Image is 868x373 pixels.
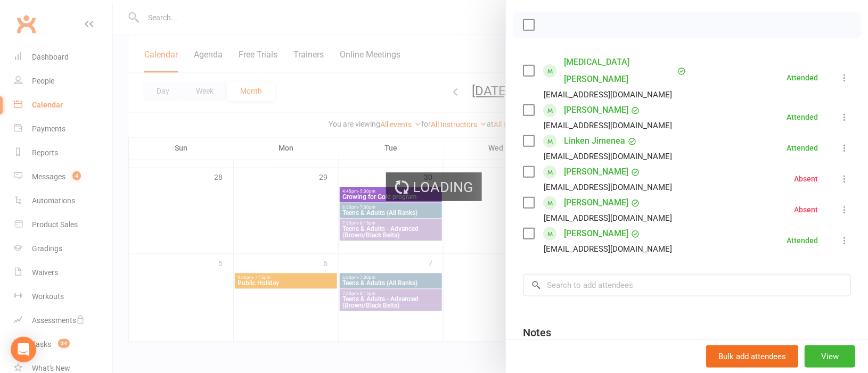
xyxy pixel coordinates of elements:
div: [EMAIL_ADDRESS][DOMAIN_NAME] [544,119,672,132]
a: Linken Jimenea [564,132,625,150]
a: [PERSON_NAME] [564,102,628,119]
a: [MEDICAL_DATA][PERSON_NAME] [564,54,675,88]
div: Attended [787,113,818,121]
div: Attended [787,144,818,152]
input: Search to add attendees [523,274,851,296]
button: Bulk add attendees [706,345,798,368]
div: [EMAIL_ADDRESS][DOMAIN_NAME] [544,88,672,102]
div: [EMAIL_ADDRESS][DOMAIN_NAME] [544,180,672,194]
div: Notes [523,325,551,340]
div: [EMAIL_ADDRESS][DOMAIN_NAME] [544,242,672,256]
div: Open Intercom Messenger [11,337,36,362]
div: [EMAIL_ADDRESS][DOMAIN_NAME] [544,150,672,163]
a: [PERSON_NAME] [564,163,628,180]
div: Absent [794,206,818,213]
button: View [805,345,855,368]
div: Absent [794,175,818,183]
a: [PERSON_NAME] [564,194,628,211]
div: Attended [787,74,818,81]
div: Attended [787,237,818,244]
a: [PERSON_NAME] [564,225,628,242]
div: [EMAIL_ADDRESS][DOMAIN_NAME] [544,211,672,225]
